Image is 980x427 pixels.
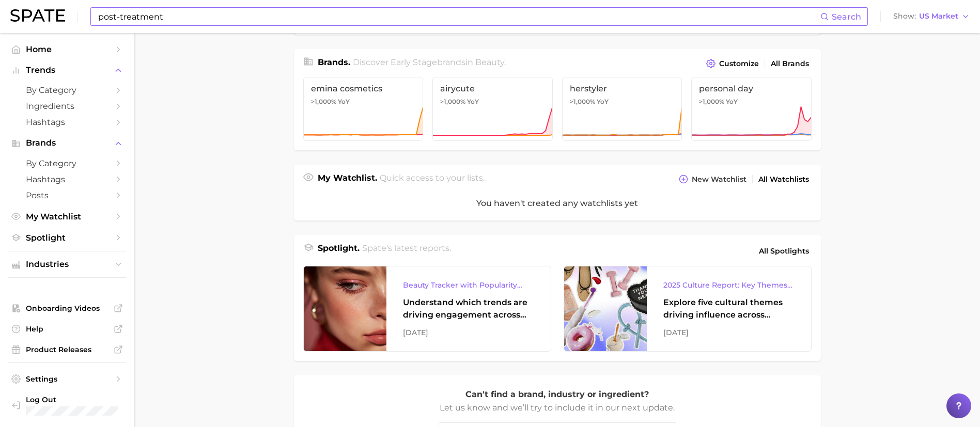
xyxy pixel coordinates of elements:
a: Settings [8,371,126,387]
div: You haven't created any watchlists yet [294,186,821,220]
button: Customize [704,56,761,71]
a: Beauty Tracker with Popularity IndexUnderstand which trends are driving engagement across platfor... [303,266,551,352]
span: Industries [26,260,108,269]
h1: Spotlight. [318,242,360,260]
div: [DATE] [403,326,534,339]
span: YoY [338,98,350,106]
span: Posts [26,191,108,200]
span: Hashtags [26,175,108,184]
h2: Spate's latest reports. [362,242,451,260]
div: 2025 Culture Report: Key Themes That Are Shaping Consumer Demand [663,279,795,291]
a: All Watchlists [756,172,812,186]
span: Customize [719,59,759,68]
a: My Watchlist [8,209,126,225]
button: New Watchlist [676,172,749,186]
span: Brands . [318,57,350,67]
span: Onboarding Videos [26,304,108,313]
button: ShowUS Market [891,10,972,23]
span: Trends [26,66,108,75]
span: >1,000% [311,98,336,105]
span: US Market [919,13,958,19]
span: Show [893,13,916,19]
p: Let us know and we’ll try to include it in our next update. [439,401,676,415]
span: Settings [26,374,108,384]
div: Understand which trends are driving engagement across platforms in the skin, hair, makeup, and fr... [403,296,534,321]
div: Explore five cultural themes driving influence across beauty, food, and pop culture. [663,296,795,321]
button: Brands [8,135,126,151]
a: Hashtags [8,114,126,130]
span: >1,000% [570,98,595,105]
span: emina cosmetics [311,84,416,93]
a: Hashtags [8,171,126,187]
a: Home [8,41,126,57]
a: by Category [8,155,126,171]
span: Home [26,44,108,54]
button: Trends [8,62,126,78]
a: personal day>1,000% YoY [691,77,812,141]
h2: Quick access to your lists. [380,172,485,186]
a: Help [8,321,126,337]
span: My Watchlist [26,212,108,222]
div: [DATE] [663,326,795,339]
span: All Brands [771,59,809,68]
a: Product Releases [8,342,126,357]
button: Industries [8,257,126,272]
span: personal day [699,84,804,93]
span: by Category [26,159,108,168]
span: Log Out [26,395,137,404]
span: Help [26,324,108,334]
a: Onboarding Videos [8,301,126,316]
a: herstyler>1,000% YoY [562,77,682,141]
span: New Watchlist [692,175,746,184]
span: All Spotlights [759,245,809,257]
span: Brands [26,138,108,148]
span: YoY [467,98,479,106]
a: Posts [8,187,126,203]
span: airycute [440,84,545,93]
a: by Category [8,82,126,98]
p: Can't find a brand, industry or ingredient? [439,388,676,401]
div: Beauty Tracker with Popularity Index [403,279,534,291]
a: All Spotlights [756,242,812,260]
img: SPATE [10,9,65,22]
span: beauty [475,57,504,67]
span: Search [832,12,861,22]
span: Hashtags [26,117,108,127]
a: Ingredients [8,98,126,114]
input: Search here for a brand, industry, or ingredient [97,8,820,25]
span: YoY [726,98,738,106]
span: by Category [26,85,108,95]
span: Product Releases [26,345,108,354]
a: All Brands [768,57,812,71]
span: Discover Early Stage brands in . [353,57,506,67]
span: Spotlight [26,233,108,243]
span: herstyler [570,84,675,93]
span: All Watchlists [758,175,809,184]
span: >1,000% [699,98,724,105]
span: Ingredients [26,101,108,111]
span: YoY [597,98,609,106]
span: >1,000% [440,98,465,105]
a: emina cosmetics>1,000% YoY [303,77,424,141]
a: airycute>1,000% YoY [432,77,553,141]
a: 2025 Culture Report: Key Themes That Are Shaping Consumer DemandExplore five cultural themes driv... [564,266,812,352]
h1: My Watchlist. [318,172,377,186]
a: Spotlight [8,230,126,246]
a: Log out. Currently logged in with e-mail karolina.rolkowska@loreal.com. [8,392,126,419]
